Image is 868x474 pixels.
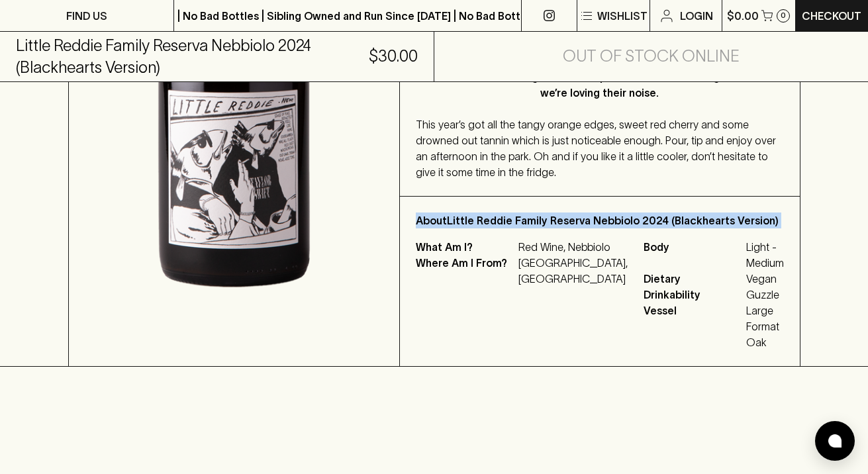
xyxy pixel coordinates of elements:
p: About Little Reddie Family Reserva Nebbiolo 2024 (Blackhearts Version) [416,213,784,228]
p: Wishlist [597,8,648,24]
h5: $30.00 [369,46,418,67]
p: Little Reddie has given us AAA passes to their show again and we’re loving their noise. [442,69,757,101]
span: Large Format Oak [746,303,784,350]
p: $0.00 [727,8,759,24]
p: FIND US [66,8,107,24]
p: Login [680,8,713,24]
span: Vegan [746,271,784,287]
p: [GEOGRAPHIC_DATA], [GEOGRAPHIC_DATA] [518,255,628,287]
p: Checkout [802,8,861,24]
h5: Little Reddie Family Reserva Nebbiolo 2024 (Blackhearts Version) [16,35,369,77]
p: 0 [781,12,786,19]
span: This year’s got all the tangy orange edges, sweet red cherry and some drowned out tannin which is... [416,118,776,178]
span: Body [644,239,743,271]
span: Vessel [644,303,743,350]
span: Dietary [644,271,743,287]
span: Guzzle [746,287,784,303]
h5: Out of Stock Online [563,46,740,67]
p: Red Wine, Nebbiolo [518,239,628,255]
span: Drinkability [644,287,743,303]
span: Light - Medium [746,239,784,271]
p: What Am I? [416,239,515,255]
img: bubble-icon [828,434,842,448]
p: Where Am I From? [416,255,515,287]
